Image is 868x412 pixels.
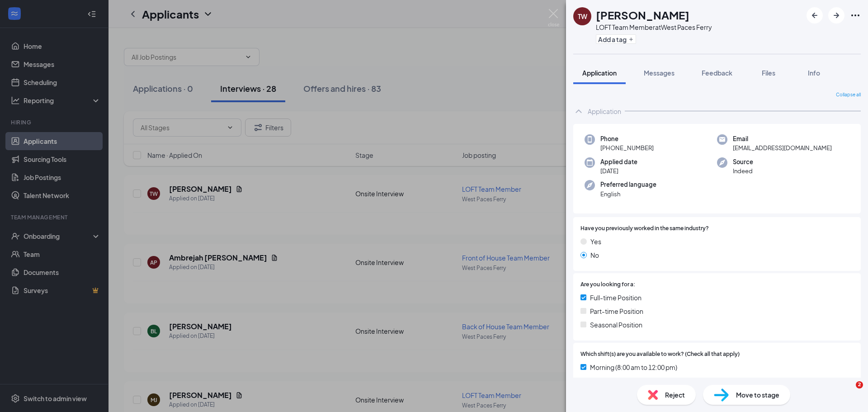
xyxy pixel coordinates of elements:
[644,69,675,77] span: Messages
[600,157,637,166] span: Applied date
[628,37,634,42] svg: Plus
[590,376,684,386] span: Afternoon (12:00 pm to 5:00 pm)
[702,69,732,77] span: Feedback
[733,143,832,152] span: [EMAIL_ADDRESS][DOMAIN_NAME]
[578,12,587,21] div: TW
[573,106,584,117] svg: ChevronUp
[600,143,654,152] span: [PHONE_NUMBER]
[736,390,779,400] span: Move to stage
[856,381,863,388] span: 2
[590,362,677,372] span: Morning (8:00 am to 12:00 pm)
[588,107,621,116] div: Application
[808,69,820,77] span: Info
[807,7,823,24] button: ArrowLeftNew
[733,134,832,143] span: Email
[600,189,656,199] span: English
[850,10,861,21] svg: Ellipses
[580,280,635,289] span: Are you looking for a:
[596,7,689,23] h1: [PERSON_NAME]
[600,166,637,175] span: [DATE]
[600,134,654,143] span: Phone
[809,10,820,21] svg: ArrowLeftNew
[590,237,601,246] span: Yes
[596,34,636,44] button: PlusAdd a tag
[580,350,740,359] span: Which shift(s) are you available to work? (Check all that apply)
[837,381,859,403] iframe: Intercom live chat
[600,180,656,189] span: Preferred language
[831,10,842,21] svg: ArrowRight
[828,7,844,24] button: ArrowRight
[762,69,775,77] span: Files
[580,224,709,233] span: Have you previously worked in the same industry?
[596,23,712,32] div: LOFT Team Member at West Paces Ferry
[590,250,599,260] span: No
[836,91,861,99] span: Collapse all
[665,390,685,400] span: Reject
[733,166,753,175] span: Indeed
[590,306,643,316] span: Part-time Position
[590,293,642,303] span: Full-time Position
[582,69,617,77] span: Application
[733,157,753,166] span: Source
[590,320,642,330] span: Seasonal Position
